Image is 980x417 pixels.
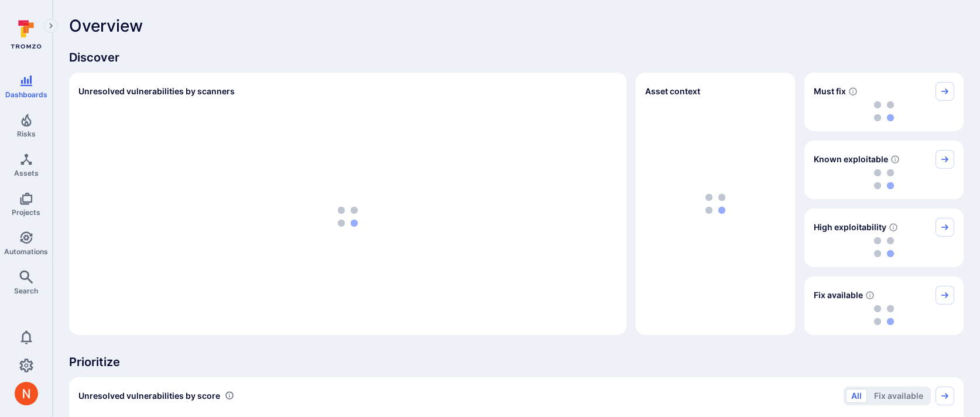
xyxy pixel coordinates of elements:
span: Overview [69,16,143,35]
img: Loading... [874,305,894,325]
img: Loading... [338,207,358,227]
div: Must fix [804,73,964,131]
span: Risks [17,129,36,138]
div: Fix available [804,276,964,335]
div: loading spinner [814,237,954,258]
img: Loading... [874,101,894,121]
span: High exploitability [814,221,886,233]
i: Expand navigation menu [47,21,55,31]
img: ACg8ocIprwjrgDQnDsNSk9Ghn5p5-B8DpAKWoJ5Gi9syOE4K59tr4Q=s96-c [15,382,38,405]
svg: Risk score >=40 , missed SLA [848,87,858,96]
button: All [846,389,867,403]
span: Assets [14,169,39,177]
span: Known exploitable [814,153,888,165]
div: Number of vulnerabilities in status 'Open' 'Triaged' and 'In process' grouped by score [225,389,234,402]
img: Loading... [874,237,894,257]
span: Asset context [645,86,700,97]
div: High exploitability [804,208,964,267]
span: Projects [12,208,40,217]
img: Loading... [874,169,894,189]
svg: Confirmed exploitable by KEV [890,155,900,164]
span: Must fix [814,86,846,97]
div: Known exploitable [804,141,964,199]
h2: Unresolved vulnerabilities by scanners [78,86,235,97]
svg: EPSS score ≥ 0.7 [889,223,898,232]
span: Unresolved vulnerabilities by score [78,390,220,402]
span: Fix available [814,289,863,301]
div: loading spinner [78,108,617,326]
span: Search [14,286,38,295]
span: Discover [69,49,964,66]
button: Fix available [869,389,928,403]
svg: Vulnerabilities with fix available [865,290,875,300]
span: Prioritize [69,354,964,370]
div: loading spinner [814,101,954,122]
span: Dashboards [5,90,47,99]
div: loading spinner [814,169,954,190]
button: Expand navigation menu [44,19,58,33]
div: Neeren Patki [15,382,38,405]
div: loading spinner [814,305,954,326]
span: Automations [4,247,48,256]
